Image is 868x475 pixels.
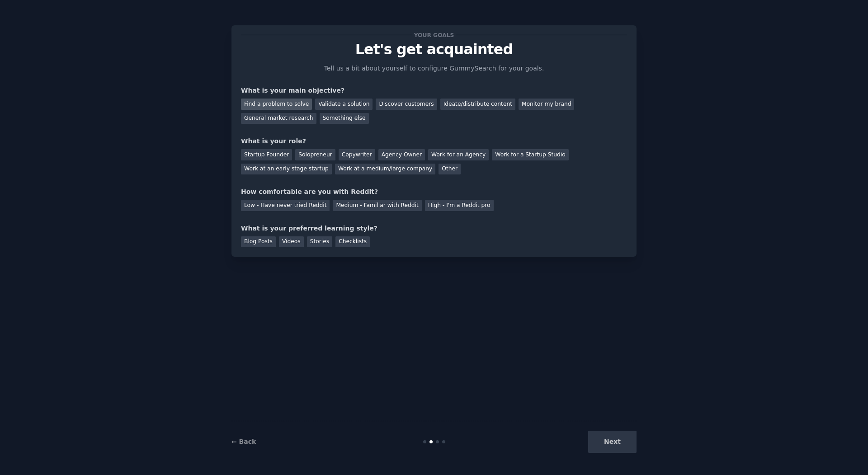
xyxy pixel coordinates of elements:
[315,99,373,110] div: Validate a solution
[241,200,330,211] div: Low - Have never tried Reddit
[241,164,332,175] div: Work at an early stage startup
[307,236,332,248] div: Stories
[241,99,312,110] div: Find a problem to solve
[241,42,627,57] p: Let's get acquainted
[412,30,456,40] span: Your goals
[335,236,370,248] div: Checklists
[241,236,276,248] div: Blog Posts
[428,149,489,160] div: Work for an Agency
[378,149,425,160] div: Agency Owner
[241,224,627,233] div: What is your preferred learning style?
[339,149,375,160] div: Copywriter
[279,236,304,248] div: Videos
[241,187,627,197] div: How comfortable are you with Reddit?
[320,64,548,73] p: Tell us a bit about yourself to configure GummySearch for your goals.
[241,86,627,95] div: What is your main objective?
[425,200,494,211] div: High - I'm a Reddit pro
[241,149,292,160] div: Startup Founder
[295,149,335,160] div: Solopreneur
[376,99,437,110] div: Discover customers
[333,200,421,211] div: Medium - Familiar with Reddit
[440,99,515,110] div: Ideate/distribute content
[492,149,568,160] div: Work for a Startup Studio
[320,113,369,124] div: Something else
[519,99,574,110] div: Monitor my brand
[439,164,461,175] div: Other
[335,164,435,175] div: Work at a medium/large company
[231,438,256,445] a: ← Back
[241,113,316,124] div: General market research
[241,136,627,146] div: What is your role?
